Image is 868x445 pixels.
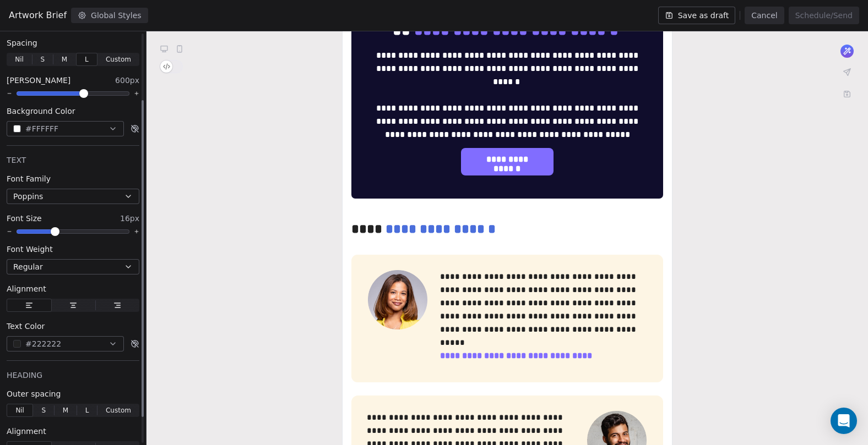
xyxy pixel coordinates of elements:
[25,338,61,350] span: #222222
[71,8,148,23] button: Global Styles
[7,321,45,332] span: Text Color
[7,426,46,437] span: Alignment
[7,336,124,351] button: #222222
[7,121,124,136] button: #FFFFFF
[658,7,736,24] button: Save as draft
[7,75,70,86] span: [PERSON_NAME]
[831,408,857,434] div: Open Intercom Messenger
[120,213,139,224] span: 16px
[7,173,51,184] span: Font Family
[7,37,37,48] span: Spacing
[7,370,139,381] div: HEADING
[7,244,53,255] span: Font Weight
[13,191,43,202] span: Poppins
[13,261,43,273] span: Regular
[9,9,67,22] span: Artwork Brief
[7,213,42,224] span: Font Size
[85,405,89,415] span: L
[41,405,46,415] span: S
[25,123,58,135] span: #FFFFFF
[62,54,67,64] span: M
[63,405,68,415] span: M
[106,54,131,64] span: Custom
[745,7,784,24] button: Cancel
[7,106,75,117] span: Background Color
[7,388,61,399] span: Outer spacing
[789,7,859,24] button: Schedule/Send
[15,54,24,64] span: Nil
[40,54,45,64] span: S
[7,283,46,294] span: Alignment
[106,405,131,415] span: Custom
[115,75,139,86] span: 600px
[7,155,139,166] div: TEXT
